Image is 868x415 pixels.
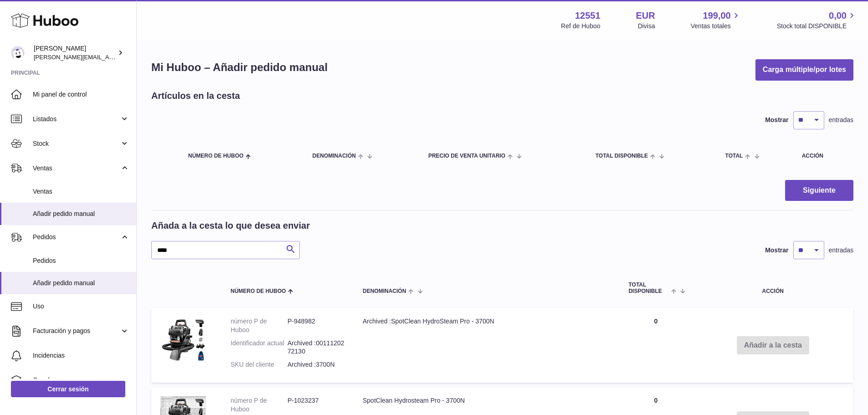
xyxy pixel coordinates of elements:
span: 0,00 [829,10,847,22]
span: Total DISPONIBLE [628,282,669,294]
span: Número de Huboo [188,153,243,159]
span: entradas [829,116,853,124]
span: Facturación y pagos [33,327,120,335]
span: Ventas totales [691,22,741,31]
span: Listados [33,115,120,123]
a: 0,00 Stock total DISPONIBLE [777,10,857,31]
dd: Archived :0011120272130 [288,339,344,356]
strong: 12551 [575,10,601,22]
span: Canales [33,376,129,384]
th: Acción [692,273,853,303]
h1: Mi Huboo – Añadir pedido manual [151,60,328,75]
div: Acción [802,153,844,159]
span: Stock total DISPONIBLE [777,22,857,31]
img: Archived :SpotClean HydroSteam Pro - 3700N [160,317,206,363]
span: Mi panel de control [33,90,129,99]
button: Carga múltiple/por lotes [755,59,853,81]
img: gerardo.montoiro@cleverenterprise.es [11,46,25,60]
a: Cerrar sesión [11,381,125,397]
span: Incidencias [33,351,129,360]
div: Divisa [638,22,655,31]
span: Stock [33,139,120,148]
dt: SKU del cliente [231,360,288,369]
span: Pedidos [33,256,129,265]
span: Total [725,153,743,159]
dt: número P de Huboo [231,317,288,334]
dd: Archived :3700N [288,360,344,369]
td: Archived :SpotClean HydroSteam Pro - 3700N [354,308,619,383]
dd: P-1023237 [288,396,344,414]
label: Mostrar [765,116,788,124]
div: Ref de Huboo [561,22,600,31]
span: Denominación [313,153,356,159]
span: Uso [33,302,129,311]
label: Mostrar [765,246,788,255]
span: [PERSON_NAME][EMAIL_ADDRESS][PERSON_NAME][DOMAIN_NAME] [34,53,231,61]
h2: Artículos en la cesta [151,90,240,102]
span: Ventas [33,164,120,173]
span: Denominación [363,288,406,294]
dt: número P de Huboo [231,396,288,414]
button: Siguiente [785,180,853,201]
span: entradas [829,246,853,255]
td: 0 [619,308,692,383]
span: Añadir pedido manual [33,279,129,287]
strong: EUR [636,10,655,22]
span: Precio de venta unitario [428,153,505,159]
dd: P-948982 [288,317,344,334]
div: [PERSON_NAME] [34,44,116,61]
a: 199,00 Ventas totales [691,10,741,31]
span: Total DISPONIBLE [596,153,648,159]
span: Pedidos [33,233,120,241]
h2: Añada a la cesta lo que desea enviar [151,220,310,232]
span: Ventas [33,187,129,196]
span: Número de Huboo [231,288,286,294]
span: 199,00 [703,10,731,22]
span: Añadir pedido manual [33,210,129,218]
dt: Identificador actual [231,339,288,356]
